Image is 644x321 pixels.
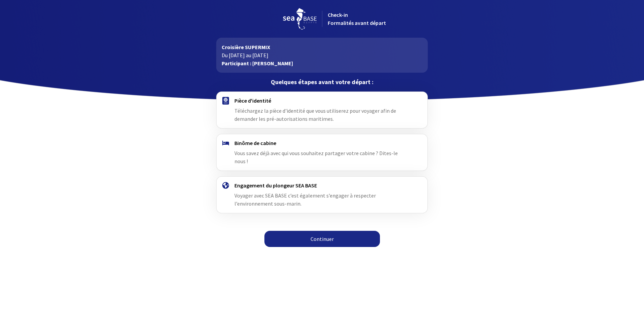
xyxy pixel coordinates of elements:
[234,107,396,122] span: Téléchargez la pièce d'identité que vous utiliserez pour voyager afin de demander les pré-autoris...
[222,51,422,59] p: Du [DATE] au [DATE]
[234,192,376,207] span: Voyager avec SEA BASE c’est également s’engager à respecter l’environnement sous-marin.
[234,140,409,146] h4: Binôme de cabine
[234,182,409,189] h4: Engagement du plongeur SEA BASE
[328,11,386,26] span: Check-in Formalités avant départ
[264,231,380,247] a: Continuer
[222,43,422,51] p: Croisière SUPERMIX
[222,141,229,145] img: binome.svg
[216,78,427,86] p: Quelques étapes avant votre départ :
[222,97,229,105] img: passport.svg
[222,59,422,67] p: Participant : [PERSON_NAME]
[234,150,398,165] span: Vous savez déjà avec qui vous souhaitez partager votre cabine ? Dites-le nous !
[234,97,409,104] h4: Pièce d'identité
[283,8,317,30] img: logo_seabase.svg
[222,182,229,189] img: engagement.svg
